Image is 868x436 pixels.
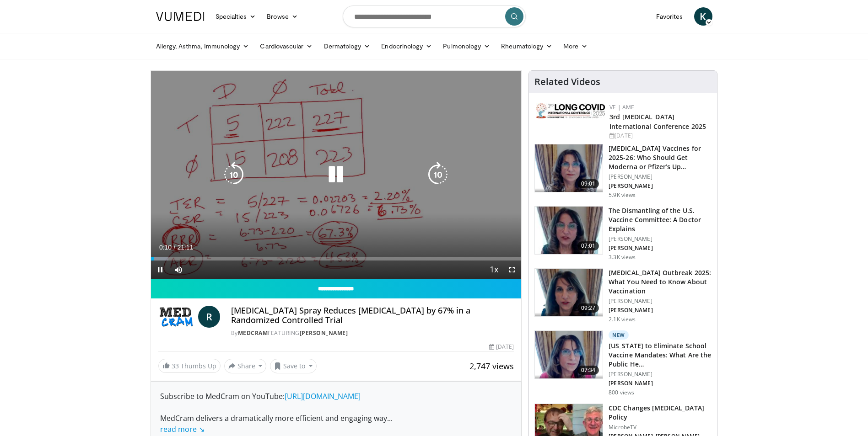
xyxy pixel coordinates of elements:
a: Endocrinology [376,37,437,55]
button: Playback Rate [485,261,503,279]
p: [PERSON_NAME] [609,245,712,252]
video-js: Video Player [151,71,522,279]
div: Progress Bar [151,257,522,261]
div: [DATE] [489,343,514,351]
h4: Related Videos [534,76,600,87]
a: R [198,306,220,328]
img: 058664c7-5669-4641-9410-88c3054492ce.png.150x105_q85_crop-smart_upscale.png [535,269,603,316]
a: [URL][DOMAIN_NAME] [285,391,361,401]
button: Share [224,359,267,373]
a: Specialties [210,7,262,26]
button: Fullscreen [503,261,521,279]
a: [PERSON_NAME] [300,329,348,337]
p: 2.1K views [609,316,636,323]
div: By FEATURING [231,329,514,337]
span: 21:11 [177,244,193,251]
a: 07:34 New [US_STATE] to Eliminate School Vaccine Mandates: What Are the Public He… [PERSON_NAME] ... [534,330,712,396]
a: 07:01 The Dismantling of the U.S. Vaccine Committee: A Doctor Explains [PERSON_NAME] [PERSON_NAME... [534,206,712,261]
span: 0:10 [159,244,172,251]
a: More [558,37,593,55]
p: [PERSON_NAME] [609,173,712,181]
a: 3rd [MEDICAL_DATA] International Conference 2025 [609,112,706,131]
a: 09:27 [MEDICAL_DATA] Outbreak 2025: What You Need to Know About Vaccination [PERSON_NAME] [PERSON... [534,268,712,323]
p: [PERSON_NAME] [609,235,712,243]
span: 09:27 [577,303,599,313]
div: [DATE] [609,132,710,140]
a: read more ↘ [160,424,205,434]
span: 07:01 [577,241,599,250]
a: Cardiovascular [254,37,318,55]
p: [PERSON_NAME] [609,380,712,387]
p: [PERSON_NAME] [609,371,712,378]
p: 3.3K views [609,254,636,261]
h3: [MEDICAL_DATA] Outbreak 2025: What You Need to Know About Vaccination [609,268,712,296]
span: ... [160,413,393,434]
img: bf90d3d8-5314-48e2-9a88-53bc2fed6b7a.150x105_q85_crop-smart_upscale.jpg [535,207,603,254]
img: MedCram [158,306,194,328]
a: Rheumatology [496,37,558,55]
a: MedCram [238,329,268,337]
button: Save to [270,359,317,373]
span: 2,747 views [469,361,514,372]
div: Subscribe to MedCram on YouTube: MedCram delivers a dramatically more efficient and engaging way [160,391,512,435]
span: 09:01 [577,179,599,188]
span: 33 [172,362,179,370]
h3: CDC Changes [MEDICAL_DATA] Policy [609,404,712,422]
button: Pause [151,261,169,279]
button: Mute [169,261,188,279]
img: 4e370bb1-17f0-4657-a42f-9b995da70d2f.png.150x105_q85_crop-smart_upscale.png [535,144,603,192]
p: [PERSON_NAME] [609,182,712,190]
a: K [694,7,712,26]
p: [PERSON_NAME] [609,298,712,305]
p: 5.9K views [609,191,636,199]
h3: [MEDICAL_DATA] Vaccines for 2025-26: Who Should Get Moderna or Pfizer’s Up… [609,144,712,171]
a: Pulmonology [437,37,496,55]
span: / [174,244,176,251]
a: Allergy, Asthma, Immunology [151,37,255,55]
img: a2792a71-925c-4fc2-b8ef-8d1b21aec2f7.png.150x105_q85_autocrop_double_scale_upscale_version-0.2.jpg [536,103,605,118]
a: Favorites [651,7,689,26]
p: MicrobeTV [609,424,712,431]
h3: The Dismantling of the U.S. Vaccine Committee: A Doctor Explains [609,206,712,234]
input: Search topics, interventions [343,5,526,27]
h3: [US_STATE] to Eliminate School Vaccine Mandates: What Are the Public He… [609,341,712,369]
a: VE | AME [609,103,634,111]
h4: [MEDICAL_DATA] Spray Reduces [MEDICAL_DATA] by 67% in a Randomized Controlled Trial [231,306,514,325]
img: f91db653-cf0b-4132-a976-682875a59ce6.png.150x105_q85_crop-smart_upscale.png [535,331,603,378]
span: 07:34 [577,366,599,375]
p: [PERSON_NAME] [609,307,712,314]
p: New [609,330,629,340]
img: VuMedi Logo [156,12,205,21]
p: 800 views [609,389,634,396]
a: 33 Thumbs Up [158,359,221,373]
a: 09:01 [MEDICAL_DATA] Vaccines for 2025-26: Who Should Get Moderna or Pfizer’s Up… [PERSON_NAME] [... [534,144,712,199]
a: Browse [261,7,303,26]
a: Dermatology [318,37,376,55]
